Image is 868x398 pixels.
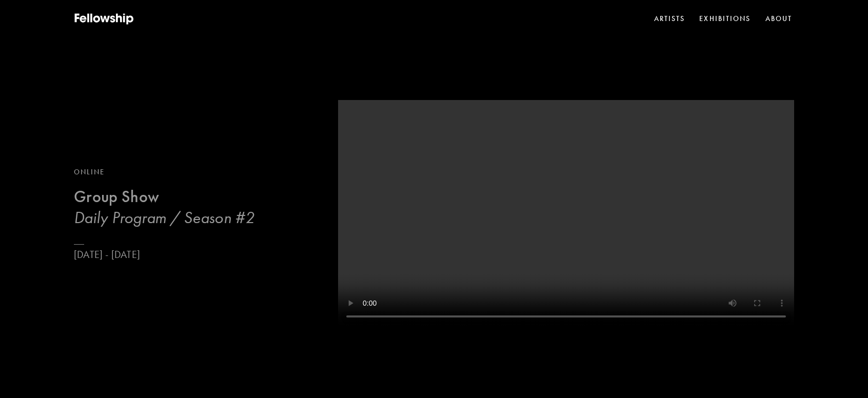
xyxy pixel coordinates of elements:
a: OnlineGroup ShowDaily Program / Season #2[DATE] - [DATE] [74,167,254,261]
div: Online [74,167,254,178]
h3: Daily Program / Season #2 [74,207,254,228]
a: Exhibitions [697,11,753,27]
b: Group Show [74,187,159,207]
a: Artists [652,11,687,27]
a: About [763,11,795,27]
p: [DATE] - [DATE] [74,248,254,261]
